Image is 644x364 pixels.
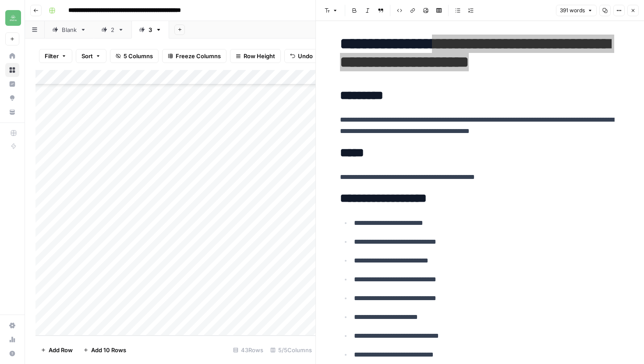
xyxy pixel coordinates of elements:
a: Usage [5,332,19,346]
span: 5 Columns [124,52,153,60]
span: Sort [81,52,93,60]
button: Row Height [230,49,281,63]
div: 43 Rows [230,343,267,357]
div: Blank [62,25,77,34]
a: Insights [5,77,19,91]
a: Opportunities [5,91,19,105]
button: Workspace: Distru [5,7,19,29]
a: 2 [94,21,131,38]
span: Undo [298,52,313,60]
button: 5 Columns [110,49,159,63]
button: Help + Support [5,346,19,360]
button: 391 words [556,5,597,16]
span: Filter [45,52,59,60]
span: 391 words [560,7,585,14]
div: 5/5 Columns [267,343,315,357]
a: Blank [45,21,94,38]
button: Freeze Columns [162,49,226,63]
button: Filter [39,49,72,63]
span: Row Height [244,52,275,60]
span: Add 10 Rows [91,346,126,354]
span: Add Row [49,346,73,354]
span: Freeze Columns [176,52,221,60]
a: Home [5,49,19,63]
button: Add 10 Rows [78,343,131,357]
button: Add Row [35,343,78,357]
a: Browse [5,63,19,77]
a: 3 [131,21,169,38]
button: Sort [76,49,106,63]
div: 2 [111,25,114,34]
a: Settings [5,318,19,332]
img: Distru Logo [5,10,21,26]
button: Undo [284,49,318,63]
div: 3 [149,25,152,34]
a: Your Data [5,105,19,119]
